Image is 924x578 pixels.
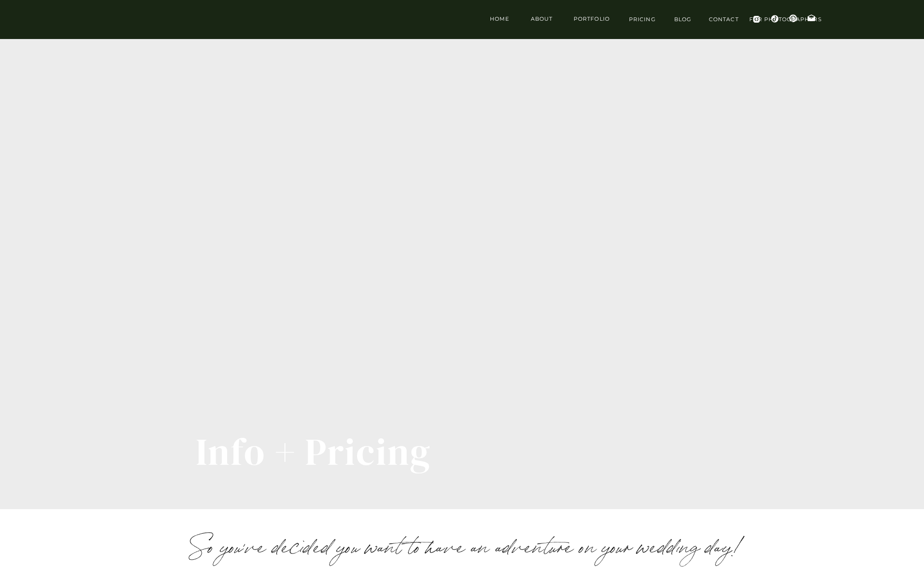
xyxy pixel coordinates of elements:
[193,429,433,474] h1: Info + Pricing
[629,15,661,22] a: Pricing
[490,14,516,23] a: HOME
[531,14,557,23] a: ABOUT
[709,15,741,23] a: CONTACT
[181,530,751,574] h1: So you've decided you want to have an adventure on your wedding day!
[674,15,695,23] a: BLOG
[574,14,614,23] a: PORTFOLIO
